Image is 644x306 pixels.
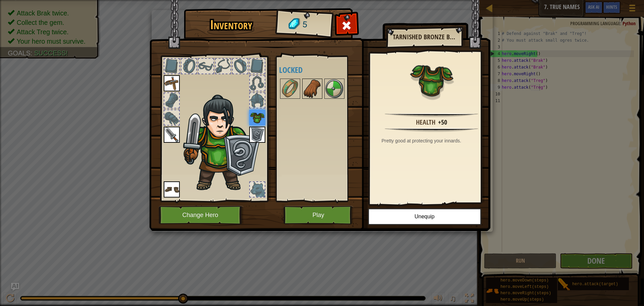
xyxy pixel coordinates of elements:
[283,206,354,224] button: Play
[189,18,274,32] h1: Inventory
[180,94,263,192] img: male.png
[325,79,344,98] img: portrait.png
[249,110,265,126] img: portrait.png
[385,128,478,132] img: hr.png
[382,137,485,144] div: Pretty good at protecting your innards.
[385,113,478,117] img: hr.png
[302,18,308,31] span: 5
[368,208,481,225] button: Unequip
[303,79,322,98] img: portrait.png
[279,65,358,74] h4: Locked
[164,181,180,198] img: portrait.png
[393,33,456,41] h2: Tarnished Bronze Breastplate
[249,127,265,143] img: portrait.png
[281,79,300,98] img: portrait.png
[438,118,447,127] div: +50
[164,75,180,91] img: portrait.png
[416,118,435,127] div: Health
[410,58,453,101] img: portrait.png
[159,206,244,224] button: Change Hero
[164,127,180,143] img: portrait.png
